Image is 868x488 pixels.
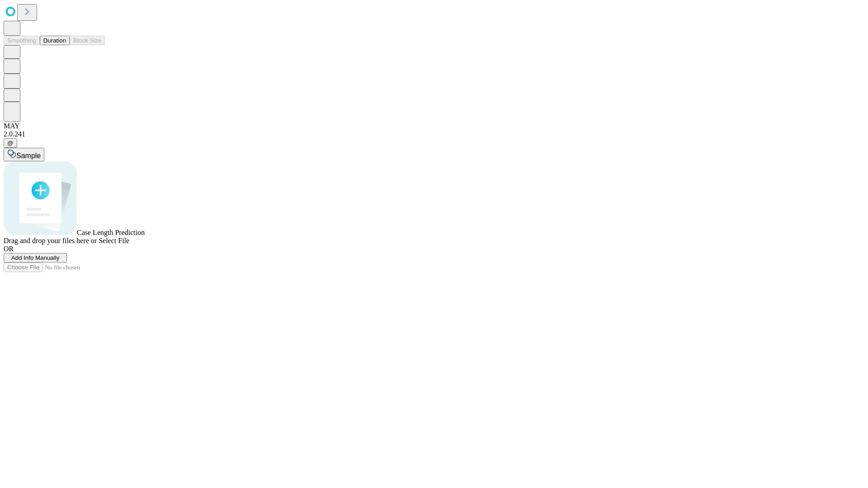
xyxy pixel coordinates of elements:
[4,253,67,263] button: Add Info Manually
[4,237,97,244] span: Drag and drop your files here or
[99,237,129,244] span: Select File
[4,122,864,130] div: MAY
[11,254,60,261] span: Add Info Manually
[77,229,145,236] span: Case Length Prediction
[4,148,44,161] button: Sample
[16,152,41,160] span: Sample
[4,130,864,138] div: 2.0.241
[4,138,17,148] button: @
[4,36,40,45] button: Smoothing
[70,36,105,45] button: Block Size
[4,245,14,253] span: OR
[7,140,14,146] span: @
[40,36,70,45] button: Duration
